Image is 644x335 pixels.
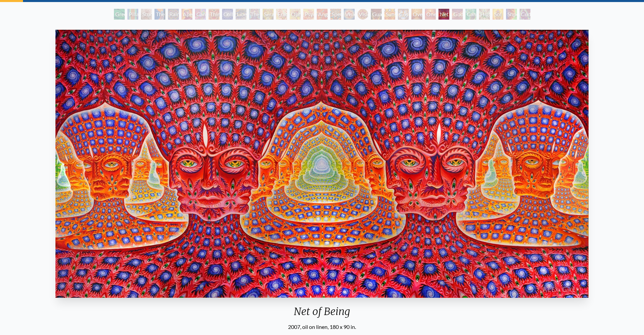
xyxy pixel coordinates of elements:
div: Study for the Great Turn [141,9,152,20]
div: Liberation Through Seeing [236,9,246,20]
div: 2007, oil on linen, 180 x 90 in. [53,323,592,331]
div: Net of Being [53,305,592,323]
div: Ophanic Eyelash [290,9,301,20]
div: Third Eye Tears of Joy [209,9,219,20]
div: Rainbow Eye Ripple [168,9,179,20]
div: Angel Skin [317,9,328,20]
div: Godself [452,9,463,20]
div: Sol Invictus [493,9,503,20]
div: Psychomicrograph of a Fractal Paisley Cherub Feather Tip [303,9,314,20]
div: Green Hand [114,9,125,20]
div: The Seer [249,9,260,20]
div: Sunyata [384,9,395,20]
div: Seraphic Transport Docking on the Third Eye [263,9,273,20]
div: Net of Being [438,9,449,20]
div: Cannafist [466,9,476,20]
div: Vision Crystal [344,9,355,20]
div: Aperture [182,9,192,20]
div: Pillar of Awareness [127,9,138,20]
div: Oversoul [411,9,422,20]
div: Collective Vision [222,9,233,20]
div: Spectral Lotus [330,9,341,20]
div: Cannabis Sutra [195,9,206,20]
div: Fractal Eyes [276,9,287,20]
img: Net-of-Being-2021-Alex-Grey-watermarked.jpeg [55,30,589,298]
div: One [425,9,436,20]
div: Cuddle [520,9,530,20]
div: Shpongled [506,9,517,20]
div: Cosmic Elf [398,9,409,20]
div: Guardian of Infinite Vision [371,9,382,20]
div: The Torch [154,9,165,20]
div: Vision [PERSON_NAME] [357,9,368,20]
div: Higher Vision [479,9,490,20]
